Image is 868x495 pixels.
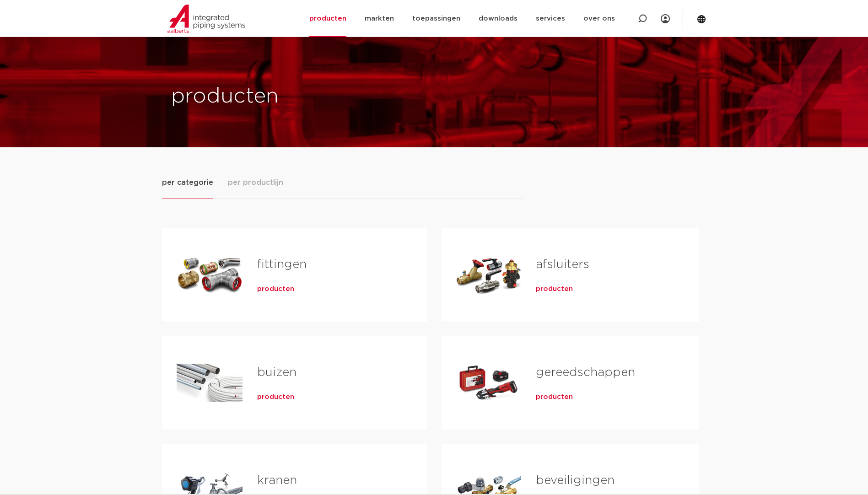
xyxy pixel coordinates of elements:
[536,366,635,378] a: gereedschappen
[257,258,307,270] a: fittingen
[536,393,573,402] a: producten
[257,393,294,402] a: producten
[536,474,615,486] a: beveiligingen
[162,177,213,188] span: per categorie
[171,82,430,111] h1: producten
[257,474,297,486] a: kranen
[536,285,573,294] a: producten
[228,177,283,188] span: per productlijn
[536,258,589,270] a: afsluiters
[257,285,294,294] a: producten
[257,366,297,378] a: buizen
